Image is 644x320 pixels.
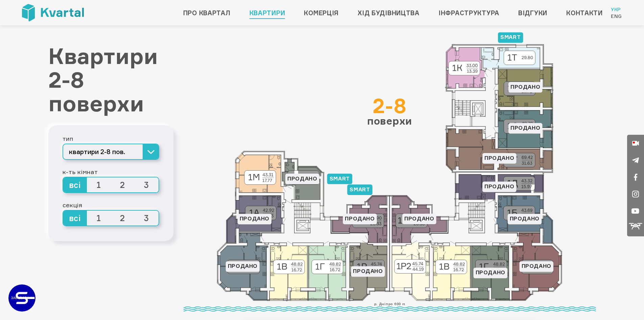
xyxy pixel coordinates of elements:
span: 1 [87,177,111,192]
span: 2 [111,177,135,192]
div: тип [63,133,159,144]
a: Хід будівництва [358,7,420,18]
span: всі [63,211,87,226]
a: Інфраструктура [438,7,499,18]
div: р. Дніпро 600 м [184,301,596,312]
a: Контакти [566,7,603,18]
a: Комерція [304,7,339,18]
div: секція [63,200,159,210]
a: Укр [611,6,622,13]
div: поверхи [367,95,412,126]
a: ЗАБУДОВНИК [8,284,35,312]
img: Kvartal [22,4,84,21]
a: Квартири [249,7,285,18]
h1: Квартири 2-8 поверхи [48,44,173,115]
a: Eng [611,13,622,20]
span: 3 [135,177,159,192]
span: всі [63,177,87,192]
a: Про квартал [183,7,231,18]
div: к-ть кімнат [63,167,159,177]
div: 2-8 [367,95,412,116]
button: квартири 2-8 пов. [63,144,159,160]
text: ЗАБУДОВНИК [11,296,34,300]
span: 2 [111,211,135,226]
span: 3 [135,211,159,226]
span: 1 [87,211,111,226]
a: Відгуки [518,7,547,18]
